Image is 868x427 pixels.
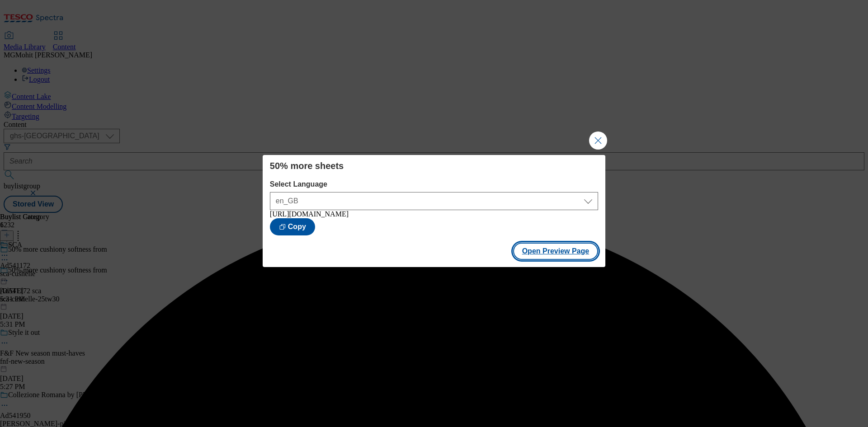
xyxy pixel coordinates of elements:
div: Modal [263,155,605,267]
h4: 50% more sheets [270,160,598,171]
button: Open Preview Page [513,243,599,260]
button: Copy [270,218,315,235]
div: [URL][DOMAIN_NAME] [270,210,598,218]
label: Select Language [270,180,598,188]
button: Close Modal [589,131,607,150]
